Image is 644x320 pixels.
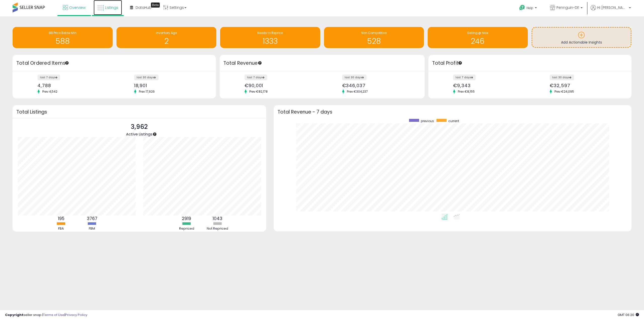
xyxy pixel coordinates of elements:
[561,40,602,45] span: Add Actionable Insights
[172,226,202,231] div: Repriced
[134,83,207,88] div: 18,901
[223,37,318,45] h1: 1333
[455,89,477,94] span: Prev: €8,155
[87,216,97,222] b: 3767
[37,75,60,80] label: last 7 days
[519,5,525,11] i: Get Help
[324,27,424,48] a: Non Competitive 528
[203,226,233,231] div: Not Repriced
[532,28,631,47] a: Add Actionable Insights
[116,27,217,48] a: Inventory Age 2
[119,37,214,45] h1: 2
[527,6,533,10] span: Help
[432,60,628,67] h3: Total Profit
[448,119,459,123] span: current
[361,31,387,35] span: Non Competitive
[258,61,262,65] div: Tooltip anchor
[49,31,76,35] span: BB Price Below Min
[65,61,69,65] div: Tooltip anchor
[16,110,262,114] h3: Total Listings
[327,37,422,45] h1: 528
[126,131,152,137] span: Active Listings
[152,132,157,136] div: Tooltip anchor
[182,216,191,222] b: 2919
[245,75,267,80] label: last 7 days
[151,3,160,8] div: Tooltip anchor
[40,89,60,94] span: Prev: 4,542
[591,5,631,16] a: Hi [PERSON_NAME]
[453,83,526,88] div: €9,343
[515,1,542,16] a: Help
[16,60,212,67] h3: Total Ordered Items
[245,83,318,88] div: €90,001
[69,5,86,10] span: Overview
[46,226,76,231] div: FBA
[13,27,113,48] a: BB Price Below Min 588
[556,5,579,10] span: Pennguin-DE
[467,31,488,35] span: Selling @ Max
[15,37,110,45] h1: 588
[342,75,367,80] label: last 30 days
[428,27,528,48] a: Selling @ Max 246
[126,122,152,132] p: 3,962
[342,83,416,88] div: €346,037
[213,216,222,222] b: 1043
[597,5,627,10] span: Hi [PERSON_NAME]
[37,83,110,88] div: 4,788
[77,226,107,231] div: FBM
[277,110,628,114] h3: Total Revenue - 7 days
[421,119,434,123] span: previous
[552,89,577,94] span: Prev: €24,095
[344,89,370,94] span: Prev: €304,237
[453,75,476,80] label: last 7 days
[156,31,177,35] span: Inventory Age
[220,27,320,48] a: Needs to Reprice 1333
[223,60,421,67] h3: Total Revenue
[134,75,158,80] label: last 30 days
[247,89,270,94] span: Prev: €82,178
[550,75,574,80] label: last 30 days
[550,83,623,88] div: €32,597
[257,31,283,35] span: Needs to Reprice
[58,216,64,222] b: 195
[136,5,151,10] span: DataHub
[105,5,118,10] span: Listings
[430,37,525,45] h1: 246
[136,89,157,94] span: Prev: 17,626
[458,61,462,65] div: Tooltip anchor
